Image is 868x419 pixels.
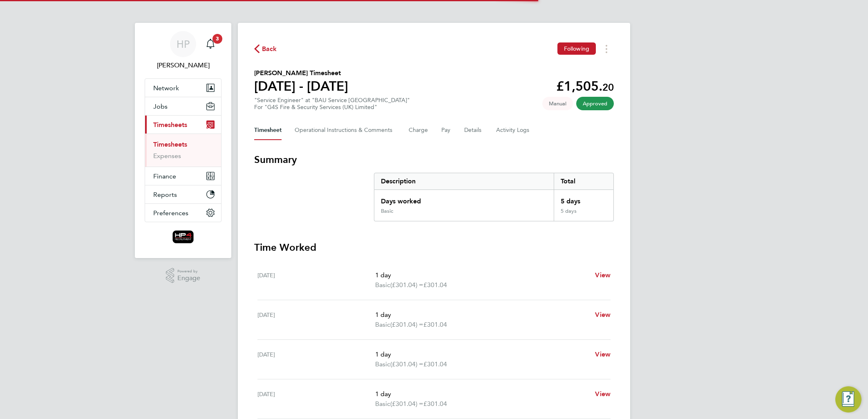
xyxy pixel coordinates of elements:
[172,230,194,243] img: hp4recruitment-logo-retina.png
[390,360,423,368] span: (£301.04) =
[257,310,375,330] div: [DATE]
[375,270,588,280] p: 1 day
[554,208,613,221] div: 5 days
[145,31,221,70] a: HP[PERSON_NAME]
[254,120,282,140] button: Timesheet
[153,121,187,129] span: Timesheets
[375,310,588,320] p: 1 day
[441,120,451,140] button: Pay
[423,360,447,368] span: £301.04
[145,167,221,185] button: Finance
[145,134,221,167] div: Timesheets
[374,173,614,221] div: Summary
[554,190,613,208] div: 5 days
[254,44,277,54] button: Back
[374,190,554,208] div: Days worked
[254,153,614,166] h3: Summary
[153,152,181,160] a: Expenses
[381,208,393,214] div: Basic
[554,173,613,189] div: Total
[375,399,390,409] span: Basic
[409,120,428,140] button: Charge
[145,185,221,203] button: Reports
[496,120,530,140] button: Activity Logs
[423,281,447,289] span: £301.04
[595,271,611,279] span: View
[564,45,589,52] span: Following
[145,230,221,243] a: Go to home page
[464,120,483,140] button: Details
[145,116,221,134] button: Timesheets
[257,389,375,409] div: [DATE]
[262,44,277,54] span: Back
[375,359,390,369] span: Basic
[295,120,396,140] button: Operational Instructions & Comments
[576,97,614,110] span: This timesheet has been approved.
[202,31,219,57] a: 3
[153,209,188,217] span: Preferences
[602,81,614,93] span: 20
[145,79,221,97] button: Network
[390,400,423,408] span: (£301.04) =
[556,78,614,94] app-decimal: £1,505.
[254,68,348,78] h2: [PERSON_NAME] Timesheet
[145,204,221,222] button: Preferences
[153,140,187,148] a: Timesheets
[254,241,614,254] h3: Time Worked
[177,39,190,49] span: HP
[557,42,596,55] button: Following
[595,311,611,319] span: View
[423,321,447,328] span: £301.04
[254,78,348,94] h1: [DATE] - [DATE]
[595,389,611,399] a: View
[213,34,222,44] span: 3
[375,389,588,399] p: 1 day
[595,310,611,320] a: View
[375,320,390,330] span: Basic
[257,270,375,290] div: [DATE]
[177,275,200,282] span: Engage
[153,84,179,92] span: Network
[390,321,423,328] span: (£301.04) =
[166,268,201,283] a: Powered byEngage
[423,400,447,408] span: £301.04
[153,103,168,110] span: Jobs
[595,350,611,359] a: View
[375,280,390,290] span: Basic
[254,97,410,111] div: "Service Engineer" at "BAU Service [GEOGRAPHIC_DATA]"
[390,281,423,289] span: (£301.04) =
[542,97,573,110] span: This timesheet was manually created.
[257,350,375,369] div: [DATE]
[135,23,231,258] nav: Main navigation
[254,104,410,111] div: For "G4S Fire & Security Services (UK) Limited"
[374,173,554,189] div: Description
[153,191,177,198] span: Reports
[145,97,221,115] button: Jobs
[153,172,176,180] span: Finance
[595,350,611,358] span: View
[599,42,614,55] button: Timesheets Menu
[145,60,221,70] span: Hema Patel
[595,270,611,280] a: View
[835,386,861,412] button: Engage Resource Center
[375,350,588,359] p: 1 day
[595,390,611,398] span: View
[177,268,200,275] span: Powered by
